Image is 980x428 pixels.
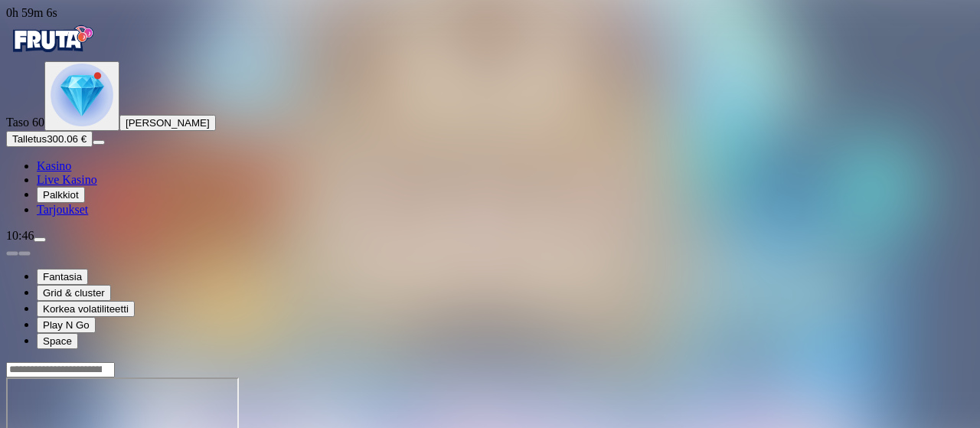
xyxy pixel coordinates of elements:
[43,319,90,331] span: Play N Go
[6,229,34,242] span: 10:46
[47,133,87,145] span: 300.06 €
[37,173,97,186] a: poker-chip iconLive Kasino
[6,20,98,58] img: Fruta
[43,271,82,283] span: Fantasia
[43,335,72,347] span: Space
[93,140,105,145] button: menu
[43,303,129,315] span: Korkea volatiliteetti
[18,251,31,256] button: next slide
[37,333,78,349] button: Space
[37,203,88,216] a: gift-inverted iconTarjoukset
[37,203,88,216] span: Tarjoukset
[6,362,115,377] input: Search
[51,64,113,126] img: level unlocked
[6,251,18,256] button: prev slide
[37,159,71,172] span: Kasino
[37,173,97,186] span: Live Kasino
[44,61,119,131] button: level unlocked
[43,287,105,299] span: Grid & cluster
[6,20,974,217] nav: Primary
[6,6,57,19] span: user session time
[37,159,71,172] a: diamond iconKasino
[37,301,135,317] button: Korkea volatiliteetti
[37,317,96,333] button: Play N Go
[37,269,88,285] button: Fantasia
[12,133,47,145] span: Talletus
[37,187,85,203] button: reward iconPalkkiot
[43,189,79,201] span: Palkkiot
[126,117,210,129] span: [PERSON_NAME]
[119,115,216,131] button: [PERSON_NAME]
[34,237,46,242] button: menu
[37,285,111,301] button: Grid & cluster
[6,116,44,129] span: Taso 60
[6,131,93,147] button: Talletusplus icon300.06 €
[6,47,98,60] a: Fruta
